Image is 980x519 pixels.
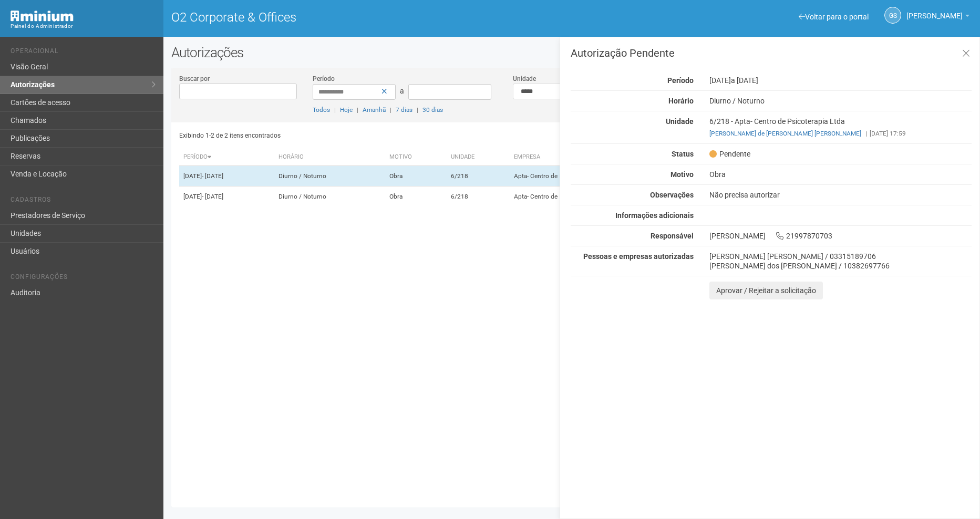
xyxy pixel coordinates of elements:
strong: Informações adicionais [615,211,694,220]
strong: Horário [668,97,694,105]
span: Pendente [709,149,750,159]
strong: Período [667,76,694,85]
div: [DATE] 17:59 [709,129,972,138]
div: Não precisa autorizar [702,190,979,200]
span: | [390,106,391,113]
th: Empresa [510,149,711,166]
strong: Motivo [670,170,694,179]
span: a [400,87,404,95]
div: Painel do Administrador [11,22,156,31]
td: 6/218 [447,166,510,186]
div: [PERSON_NAME] dos [PERSON_NAME] / 10382697766 [709,261,972,271]
a: Amanhã [363,106,386,113]
th: Unidade [447,149,510,166]
a: GS [884,7,901,24]
a: Hoje [340,106,353,113]
td: [DATE] [179,186,274,207]
th: Horário [274,149,385,166]
td: [DATE] [179,166,274,186]
td: Apta- Centro de Psicoterapia Ltda [510,186,711,207]
div: 6/218 - Apta- Centro de Psicoterapia Ltda [702,117,979,138]
span: Gabriela Souza [906,2,963,20]
strong: Responsável [651,232,694,240]
label: Unidade [513,74,536,84]
li: Operacional [11,47,156,58]
li: Cadastros [11,196,156,207]
a: 30 dias [422,106,443,113]
div: Exibindo 1-2 de 2 itens encontrados [179,128,569,143]
td: Obra [385,186,446,207]
div: [PERSON_NAME] 21997870703 [702,231,979,241]
span: a [DATE] [731,76,758,85]
a: Voltar para o portal [799,13,869,21]
th: Período [179,149,274,166]
div: [DATE] [702,76,979,85]
strong: Unidade [666,117,694,126]
span: - [DATE] [202,172,223,180]
span: | [865,130,867,137]
h1: O2 Corporate & Offices [171,11,564,24]
button: Aprovar / Rejeitar a solicitação [709,282,823,299]
img: Minium [11,11,74,22]
td: Diurno / Noturno [274,186,385,207]
span: | [334,106,336,113]
td: 6/218 [447,186,510,207]
h3: Autorização Pendente [571,48,972,58]
strong: Status [672,150,694,158]
div: [PERSON_NAME] [PERSON_NAME] / 03315189706 [709,252,972,261]
strong: Pessoas e empresas autorizadas [583,252,694,261]
h2: Autorizações [171,45,972,60]
a: [PERSON_NAME] [906,13,969,22]
span: | [357,106,358,113]
span: - [DATE] [202,193,223,200]
label: Período [313,74,335,84]
strong: Observações [650,191,694,199]
td: Obra [385,166,446,186]
div: Obra [702,170,979,179]
td: Apta- Centro de Psicoterapia Ltda [510,166,711,186]
label: Buscar por [179,74,210,84]
li: Configurações [11,273,156,284]
td: Diurno / Noturno [274,166,385,186]
span: | [417,106,418,113]
a: Todos [313,106,330,113]
a: [PERSON_NAME] de [PERSON_NAME] [PERSON_NAME] [709,130,861,137]
div: Diurno / Noturno [702,96,979,106]
a: 7 dias [396,106,412,113]
th: Motivo [385,149,446,166]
